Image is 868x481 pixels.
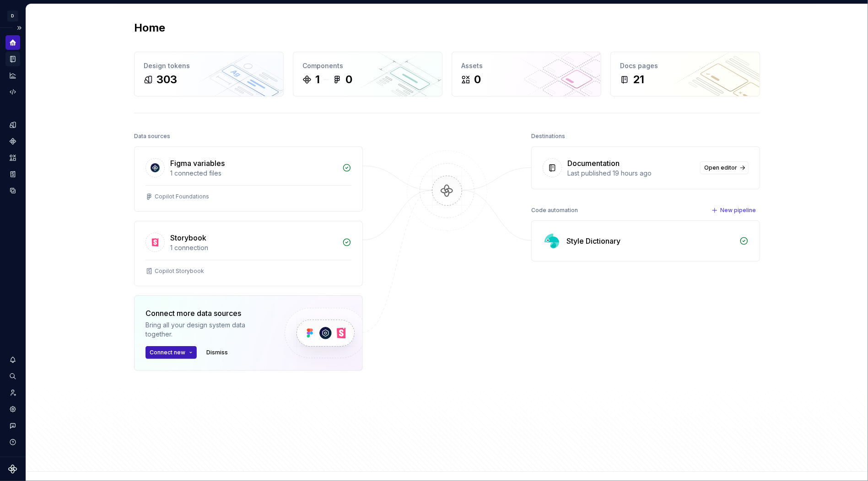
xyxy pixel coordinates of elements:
div: 1 [315,72,320,87]
span: Connect new [150,349,185,356]
div: 21 [633,72,644,87]
div: 303 [156,72,177,87]
span: New pipeline [720,207,756,214]
div: Assets [461,61,592,70]
a: Assets0 [452,52,601,96]
div: Copilot Storybook [155,267,204,275]
button: Connect new [146,346,197,359]
button: Notifications [5,353,20,367]
a: Storybook stories [5,167,20,182]
div: Copilot Foundations [155,193,209,200]
a: Documentation [5,52,20,66]
button: Contact support [5,418,20,433]
a: Design tokens303 [134,52,284,96]
button: D [2,6,24,26]
h2: Home [134,21,165,35]
div: Last published 19 hours ago [567,169,695,178]
div: 0 [474,72,481,87]
a: Code automation [5,85,20,99]
div: Connect more data sources [146,308,269,319]
span: Open editor [704,164,737,171]
button: Expand sidebar [13,21,26,34]
a: Invite team [5,385,20,400]
a: Components [5,134,20,149]
div: Figma variables [170,158,225,169]
div: Design tokens [144,61,274,70]
a: Storybook1 connectionCopilot Storybook [134,221,363,286]
a: Home [5,35,20,50]
div: Style Dictionary [566,235,620,246]
div: Storybook [170,232,206,243]
a: Figma variables1 connected filesCopilot Foundations [134,146,363,212]
svg: Supernova Logo [8,465,17,474]
div: 1 connection [170,243,337,252]
div: Components [302,61,433,70]
div: Destinations [531,130,565,143]
a: Open editor [700,161,749,174]
a: Analytics [5,68,20,83]
a: Data sources [5,183,20,198]
div: 0 [345,72,352,87]
div: Code automation [531,204,578,217]
a: Assets [5,150,20,165]
div: Data sources [134,130,170,143]
a: Docs pages21 [610,52,760,96]
a: Settings [5,402,20,417]
div: D [7,11,18,21]
div: Docs pages [620,61,750,70]
a: Design tokens [5,118,20,132]
span: Dismiss [206,349,228,356]
button: New pipeline [709,204,760,217]
button: Search ⌘K [5,369,20,384]
a: Components10 [293,52,442,96]
div: 1 connected files [170,169,337,178]
div: Bring all your design system data together. [146,321,269,339]
div: Documentation [567,158,620,169]
button: Dismiss [202,346,232,359]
